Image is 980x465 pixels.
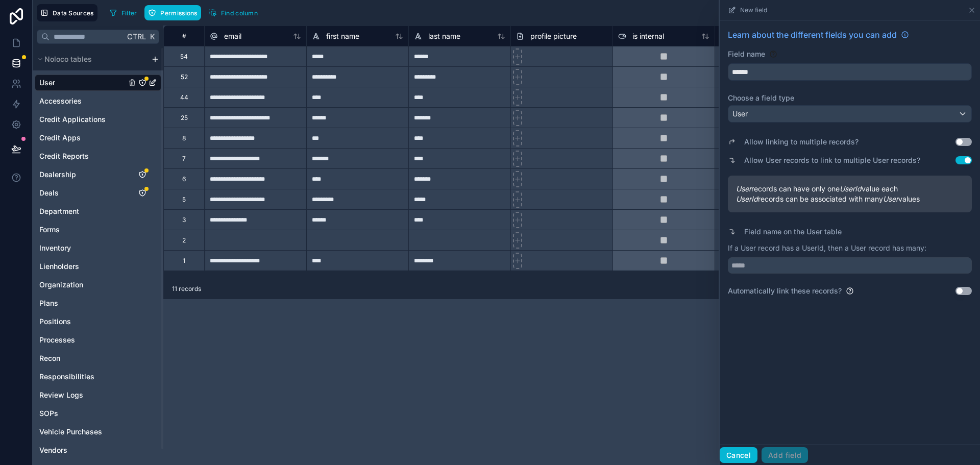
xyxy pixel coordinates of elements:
span: is internal [632,31,664,41]
span: Inventory [39,243,71,253]
em: User [736,184,751,193]
a: Learn about the different fields you can add [728,29,909,41]
a: Credit Applications [39,114,126,125]
span: Lienholders [39,261,79,272]
span: records can have only one value each [736,184,964,194]
em: UserId [736,194,758,203]
div: Credit Apps [35,130,161,146]
span: Ctrl [126,30,147,43]
span: User [732,109,748,119]
a: Responsibilities [39,372,126,382]
label: Choose a field type [728,93,972,103]
div: 7 [182,155,186,163]
div: 3 [182,216,186,224]
a: Department [39,206,126,216]
button: Find column [205,5,261,20]
div: 2 [182,236,186,244]
div: 44 [180,93,188,102]
a: User [39,78,126,88]
div: 25 [181,114,188,122]
div: Processes [35,332,161,348]
span: last name [428,31,460,41]
div: Vendors [35,442,161,458]
span: profile picture [530,31,577,41]
span: Vehicle Purchases [39,427,102,437]
a: Accessories [39,96,126,106]
div: 6 [182,175,186,183]
div: # [171,32,197,40]
a: Inventory [39,243,126,253]
div: 5 [182,195,186,204]
a: Credit Apps [39,133,126,143]
a: Vendors [39,445,126,455]
div: Positions [35,313,161,330]
a: Positions [39,316,126,327]
a: Processes [39,335,126,345]
label: Allow linking to multiple records? [744,137,859,147]
a: SOPs [39,408,126,419]
span: Deals [39,188,59,198]
a: Organization [39,280,126,290]
span: Plans [39,298,58,308]
button: Noloco tables [35,52,147,66]
div: Lienholders [35,258,161,275]
div: Dealership [35,166,161,183]
span: Accessories [39,96,82,106]
label: Automatically link these records? [728,286,842,296]
button: User [728,105,972,123]
a: Recon [39,353,126,363]
div: 52 [181,73,188,81]
span: Find column [221,9,258,17]
span: first name [326,31,359,41]
a: Dealership [39,169,126,180]
div: Credit Applications [35,111,161,128]
div: 1 [183,257,185,265]
button: Filter [106,5,141,20]
span: Credit Reports [39,151,89,161]
span: Responsibilities [39,372,94,382]
em: User [883,194,898,203]
label: Allow User records to link to multiple User records? [744,155,920,165]
a: Deals [39,188,126,198]
div: 54 [180,53,188,61]
div: Department [35,203,161,219]
span: Dealership [39,169,76,180]
span: email [224,31,241,41]
span: New field [740,6,767,14]
span: Organization [39,280,83,290]
span: Department [39,206,79,216]
span: Forms [39,225,60,235]
div: Inventory [35,240,161,256]
a: Permissions [144,5,205,20]
span: Positions [39,316,71,327]
div: Forms [35,222,161,238]
a: Review Logs [39,390,126,400]
span: Credit Applications [39,114,106,125]
span: Vendors [39,445,67,455]
span: Processes [39,335,75,345]
button: Data Sources [37,4,97,21]
span: Credit Apps [39,133,81,143]
div: Credit Reports [35,148,161,164]
span: 11 records [172,285,201,293]
label: Field name [728,49,765,59]
span: Permissions [160,9,197,17]
span: User [39,78,55,88]
div: Review Logs [35,387,161,403]
div: Accessories [35,93,161,109]
em: UserId [840,184,862,193]
span: Learn about the different fields you can add [728,29,897,41]
div: 8 [182,134,186,142]
span: Recon [39,353,60,363]
div: Responsibilities [35,369,161,385]
span: Review Logs [39,390,83,400]
a: Plans [39,298,126,308]
span: Noloco tables [44,54,92,64]
div: Plans [35,295,161,311]
span: records can be associated with many values [736,194,964,204]
span: Filter [121,9,137,17]
p: If a User record has a UserId, then a User record has many: [728,243,972,253]
div: Organization [35,277,161,293]
a: Forms [39,225,126,235]
div: Recon [35,350,161,366]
